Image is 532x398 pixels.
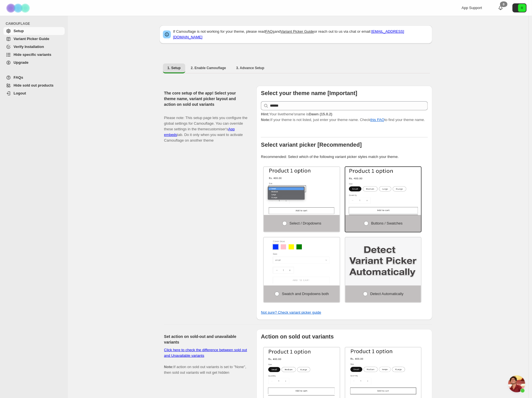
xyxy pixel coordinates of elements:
[164,90,247,107] h2: The core setup of the app! Select your theme name, variant picker layout and action on sold out v...
[3,35,65,43] a: Variant Picker Guide
[164,334,247,345] h2: Set action on sold-out and unavailable variants
[14,37,49,41] span: Variant Picker Guide
[6,21,65,26] span: CAMOUFLAGE
[261,333,334,340] b: Action on sold out variants
[261,111,428,123] p: If your theme is not listed, just enter your theme name. Check to find your theme name.
[261,112,269,116] strong: Hint:
[261,310,321,315] a: Not sure? Check variant picker guide
[265,29,275,34] a: FAQs
[370,292,404,296] span: Detect Automatically
[5,0,33,16] img: Camouflage
[371,221,402,225] span: Buttons / Swatches
[3,59,65,67] a: Upgrade
[14,60,29,65] span: Upgrade
[261,142,362,148] b: Select variant picker [Recommended]
[164,365,173,369] b: Note:
[3,82,65,89] a: Hide sold out products
[264,167,340,215] img: Select / Dropdowns
[14,91,26,95] span: Logout
[3,74,65,82] a: FAQs
[462,6,482,10] span: App Support
[3,89,65,97] a: Logout
[164,348,247,375] span: If action on sold out variants is set to "None", then sold out variants will not get hidden
[167,66,181,70] span: 1. Setup
[370,118,385,122] a: this FAQ
[261,154,428,160] p: Recommended: Select which of the following variant picker styles match your theme.
[164,348,247,358] a: Click here to check the difference between sold out and Unavailable variants
[289,221,321,225] span: Select / Dropdowns
[508,375,525,392] div: Chat öffnen
[164,109,247,143] p: Please note: This setup page lets you configure the global settings for Camouflage. You can overr...
[345,238,421,285] img: Detect Automatically
[191,66,226,70] span: 2. Enable Camouflage
[173,29,429,40] p: If Camouflage is not working for your theme, please read and or reach out to us via chat or email:
[3,27,65,35] a: Setup
[500,1,507,7] div: 0
[3,43,65,51] a: Verify Installation
[264,348,340,395] img: Hide
[282,292,329,296] span: Swatch and Dropdowns both
[513,3,527,12] button: Avatar with initials R
[261,118,270,122] strong: Note:
[14,52,51,57] span: Hide specific variants
[498,5,503,11] a: 0
[345,167,421,215] img: Buttons / Swatches
[261,90,357,96] b: Select your theme name [Important]
[14,83,54,87] span: Hide sold out products
[521,6,523,10] text: R
[264,238,340,285] img: Swatch and Dropdowns both
[14,29,24,33] span: Setup
[236,66,264,70] span: 3. Advance Setup
[14,45,44,49] span: Verify Installation
[281,29,314,34] a: Variant Picker Guide
[261,112,332,116] span: Your live theme's name is
[3,51,65,59] a: Hide specific variants
[345,348,421,395] img: Strike-through
[518,4,526,12] span: Avatar with initials R
[309,112,332,116] strong: Dawn (15.0.2)
[14,75,23,80] span: FAQs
